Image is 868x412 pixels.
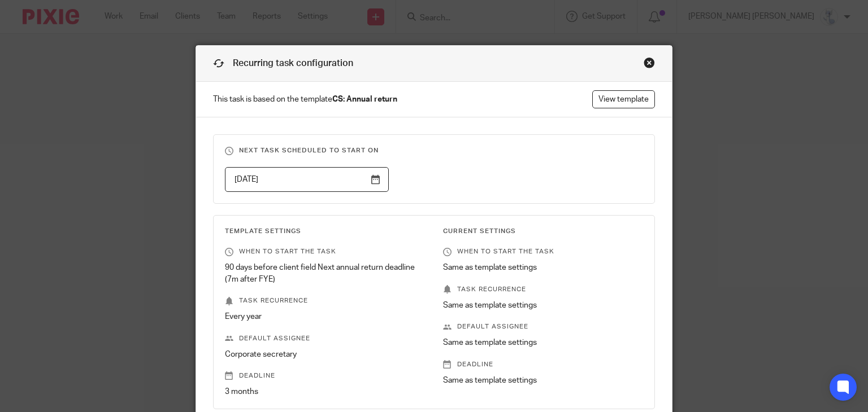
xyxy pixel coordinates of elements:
[225,334,426,343] p: Default assignee
[225,349,426,360] p: Corporate secretary
[443,360,644,369] p: Deadline
[225,371,426,380] p: Deadline
[225,296,426,305] p: Task recurrence
[225,262,426,285] p: 90 days before client field Next annual return deadline (7m after FYE)
[443,300,644,311] p: Same as template settings
[443,247,644,256] p: When to start the task
[443,262,644,273] p: Same as template settings
[225,311,426,322] p: Every year
[225,247,426,256] p: When to start the task
[443,227,644,236] h3: Current Settings
[225,227,426,236] h3: Template Settings
[644,57,655,68] div: Close this dialog window
[443,375,644,386] p: Same as template settings
[213,57,353,70] h1: Recurring task configuration
[443,322,644,331] p: Default assignee
[225,386,426,397] p: 3 months
[332,95,397,103] strong: CS: Annual return
[443,285,644,294] p: Task recurrence
[592,90,655,108] a: View template
[443,337,644,348] p: Same as template settings
[225,146,644,155] h3: Next task scheduled to start on
[213,94,397,105] span: This task is based on the template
